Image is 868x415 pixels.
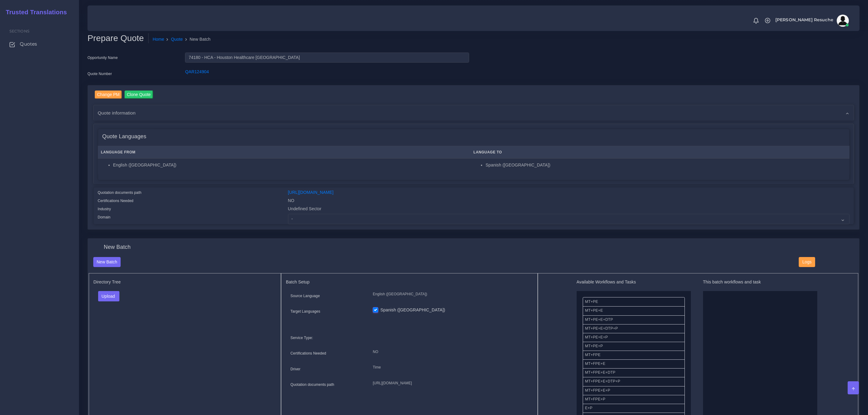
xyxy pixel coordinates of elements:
button: New Batch [93,257,121,267]
a: [PERSON_NAME] Resucheavatar [772,15,851,27]
div: Undefined Sector [283,206,854,214]
h5: Directory Tree [94,280,276,285]
span: Logs [802,259,811,264]
h4: Quote Languages [102,133,146,140]
h5: Available Workflows and Tasks [577,280,691,285]
label: Quotation documents path [98,190,142,195]
h5: This batch workflows and task [703,280,817,285]
span: [PERSON_NAME] Resuche [775,18,833,22]
label: Certifications Needed [98,198,134,204]
label: Spanish ([GEOGRAPHIC_DATA]) [380,307,445,313]
button: Logs [799,257,815,267]
div: NO [283,197,854,206]
th: Language To [470,146,849,159]
a: [URL][DOMAIN_NAME] [288,190,334,195]
div: Quote information [94,105,854,121]
li: MT+FPE+E+DTP+P [583,377,685,386]
label: Driver [290,366,300,372]
a: Trusted Translations [2,7,67,17]
li: MT+PE [583,297,685,307]
li: MT+FPE+E+DTP [583,368,685,377]
button: Upload [98,291,120,301]
h2: Prepare Quote [87,33,149,43]
th: Language From [98,146,470,159]
li: Spanish ([GEOGRAPHIC_DATA]) [485,162,846,168]
span: Quotes [20,41,37,47]
a: Quote [171,36,183,43]
input: Clone Quote [125,91,153,99]
p: NO [373,349,528,355]
h4: New Batch [104,244,131,251]
label: Source Language [290,293,320,299]
input: Change PM [95,91,122,99]
li: MT+FPE+E [583,359,685,369]
span: Quote information [98,109,136,116]
label: Quote Number [87,71,112,77]
label: Industry [98,206,111,212]
label: Target Languages [290,309,320,314]
a: New Batch [93,259,121,264]
li: New Batch [183,36,211,43]
li: MT+PE+E [583,306,685,315]
img: avatar [837,15,849,27]
li: MT+PE+E+DTP [583,315,685,324]
label: Service Type: [290,335,313,341]
a: Quotes [5,38,74,50]
label: Opportunity Name [87,55,118,60]
label: Certifications Needed [290,351,326,356]
h5: Batch Setup [286,280,533,285]
p: English ([GEOGRAPHIC_DATA]) [373,291,528,297]
li: MT+PE+E+P [583,333,685,342]
li: MT+FPE+E+P [583,386,685,395]
li: MT+FPE [583,351,685,360]
li: MT+FPE+P [583,395,685,404]
li: MT+PE+P [583,342,685,351]
h2: Trusted Translations [2,9,67,16]
span: Sections [9,29,29,33]
label: Quotation documents path [290,382,334,387]
p: Time [373,364,528,371]
a: Home [153,36,164,43]
li: E+P [583,404,685,413]
a: QAR124904 [185,69,209,74]
li: English ([GEOGRAPHIC_DATA]) [113,162,467,168]
li: MT+PE+E+DTP+P [583,324,685,333]
label: Domain [98,214,111,220]
p: [URL][DOMAIN_NAME] [373,380,528,386]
